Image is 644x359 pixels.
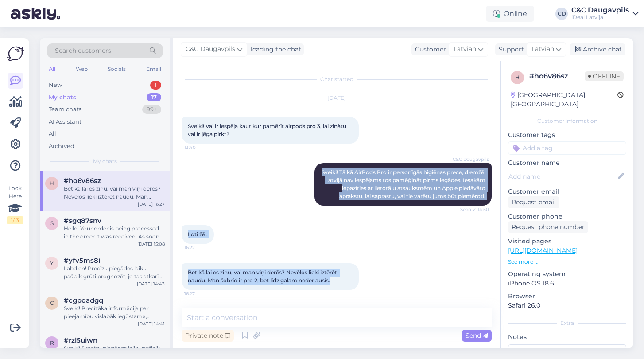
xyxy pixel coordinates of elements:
span: Latvian [454,44,476,54]
div: All [47,63,57,75]
p: Visited pages [508,237,626,246]
span: My chats [93,157,117,165]
div: Online [486,6,534,22]
span: Ļoti žēl. [188,231,208,238]
span: Sveiki! Vai ir iespēja kaut kur pamērīt airpods pro 3, lai zinàtu vai ir jēga pirkt? [188,123,348,137]
div: Request email [508,196,559,208]
span: #rzl5uiwn [64,336,97,344]
span: 13:40 [184,144,217,151]
p: See more ... [508,258,626,266]
span: c [50,300,54,306]
p: Customer email [508,187,626,196]
span: #cgpoadgq [64,297,103,304]
div: Private note [182,330,234,342]
div: # ho6v86sz [529,71,585,82]
div: Chat started [182,75,492,83]
span: #ho6v86sz [64,177,101,185]
div: 1 / 3 [7,216,23,224]
div: Customer [411,45,446,54]
div: Team chats [49,105,81,114]
div: Request phone number [508,221,588,233]
div: AI Assistant [49,117,81,126]
div: [DATE] 16:27 [138,201,165,207]
p: Safari 26.0 [508,301,626,310]
span: h [50,180,54,187]
div: Hello! Your order is being processed in the order it was received. As soon as it’s ready for ship... [64,225,165,241]
span: #yfv5ms8i [64,257,100,265]
div: Bet kā lai es zinu, vai man viņi derēs? Nevēlos lieki iztērēt naudu. Man šobrīd ir pro 2, bet līd... [64,185,165,201]
span: Offline [585,71,624,81]
div: C&C Daugavpils [571,7,629,14]
p: Operating system [508,269,626,279]
span: h [515,74,520,81]
img: Askly Logo [7,45,24,62]
div: iDeal Latvija [571,14,629,21]
div: Look Here [7,184,23,224]
div: 17 [147,93,161,102]
p: Notes [508,332,626,342]
span: 16:27 [184,290,217,297]
div: [GEOGRAPHIC_DATA], [GEOGRAPHIC_DATA] [511,90,617,109]
div: 1 [150,81,161,90]
span: r [50,339,54,346]
div: 99+ [142,105,161,114]
span: Send [466,332,488,339]
span: 16:22 [184,244,217,251]
p: iPhone OS 18.6 [508,279,626,288]
div: Archived [49,142,74,151]
a: C&C DaugavpilsiDeal Latvija [571,7,639,21]
span: s [50,220,54,226]
div: [DATE] [182,94,492,102]
div: leading the chat [247,45,301,54]
span: Sveiki! Tā kā AirPods Pro ir personīgās higiēnas prece, diemžēl Latvijā nav iespējams tos pamēģin... [322,169,487,199]
span: Bet kā lai es zinu, vai man viņi derēs? Nevēlos lieki iztērēt naudu. Man šobrīd ir pro 2, bet līd... [188,269,338,284]
div: Support [495,45,524,54]
div: All [49,129,56,138]
div: Extra [508,319,626,327]
div: [DATE] 15:08 [137,241,165,247]
div: Web [74,63,89,75]
input: Add a tag [508,141,626,155]
span: Search customers [55,46,111,55]
div: Labdien! Precīzu piegādes laiku pašlaik grūti prognozēt, jo tas atkarīgs no modeļa un pieejamības... [64,265,165,281]
div: Sveiki! Precīzāka informācija par pieejamību vislabāk iegūstama, zvanot tieši uz konkrēto veikalu... [64,304,165,320]
a: [URL][DOMAIN_NAME] [508,246,578,254]
span: Seen ✓ 14:50 [456,206,489,213]
span: C&C Daugavpils [186,44,235,54]
span: C&C Daugavpils [453,156,489,163]
p: Customer name [508,158,626,168]
span: y [50,260,54,266]
p: Browser [508,292,626,301]
div: [DATE] 14:41 [138,320,165,327]
span: #sgq87snv [64,217,101,225]
span: Latvian [531,44,554,54]
div: Socials [106,63,128,75]
div: Customer information [508,117,626,125]
p: Customer phone [508,212,626,221]
div: My chats [49,93,76,102]
div: Archive chat [570,43,625,55]
div: CD [555,8,568,20]
div: New [49,81,62,90]
p: Customer tags [508,130,626,140]
div: [DATE] 14:43 [137,281,165,287]
div: Email [144,63,163,75]
input: Add name [508,172,616,181]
